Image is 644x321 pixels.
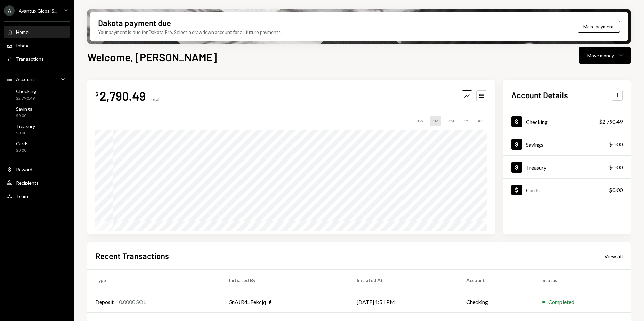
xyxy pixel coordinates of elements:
[599,118,623,126] div: $2,790.49
[95,298,114,306] div: Deposit
[604,253,623,260] div: View all
[348,291,458,313] td: [DATE] 1:51 PM
[100,88,146,103] div: 2,790.49
[4,5,15,16] div: A
[16,193,28,199] div: Team
[4,73,70,85] a: Accounts
[548,298,574,306] div: Completed
[534,270,631,291] th: Status
[4,121,70,137] a: Treasury$0.00
[4,139,70,155] a: Cards$0.00
[503,156,631,178] a: Treasury$0.00
[445,116,457,126] div: 3M
[609,186,623,194] div: $0.00
[16,130,35,136] div: $0.00
[119,298,146,306] div: 0.0000 SOL
[458,291,534,313] td: Checking
[503,179,631,201] a: Cards$0.00
[98,17,171,28] div: Dakota payment due
[4,53,70,65] a: Transactions
[503,110,631,133] a: Checking$2,790.49
[526,187,540,193] div: Cards
[16,123,35,129] div: Treasury
[16,76,37,82] div: Accounts
[95,250,169,261] h2: Recent Transactions
[458,270,534,291] th: Account
[4,26,70,38] a: Home
[87,270,221,291] th: Type
[16,148,29,153] div: $0.00
[16,113,32,119] div: $0.00
[16,167,35,172] div: Rewards
[4,163,70,175] a: Rewards
[4,177,70,189] a: Recipients
[95,91,98,98] div: $
[587,52,614,59] div: Move money
[604,252,623,260] a: View all
[348,270,458,291] th: Initiated At
[579,47,631,64] button: Move money
[526,164,546,171] div: Treasury
[4,104,70,120] a: Savings$0.00
[578,21,620,33] button: Make payment
[4,190,70,202] a: Team
[430,116,441,126] div: 1M
[414,116,426,126] div: 1W
[503,133,631,155] a: Savings$0.00
[511,89,568,101] h2: Account Details
[461,116,471,126] div: 1Y
[16,180,39,186] div: Recipients
[229,298,266,306] div: 5nAJR4...Eekcjq
[4,86,70,103] a: Checking$2,790.49
[98,28,282,36] div: Your payment is due for Dakota Pro. Select a drawdown account for all future payments.
[475,116,487,126] div: ALL
[526,119,548,125] div: Checking
[16,43,28,48] div: Inbox
[4,39,70,51] a: Inbox
[16,95,36,101] div: $2,790.49
[609,140,623,148] div: $0.00
[87,50,217,64] h1: Welcome, [PERSON_NAME]
[19,8,57,14] div: Avantux Global S...
[221,270,348,291] th: Initiated By
[609,163,623,171] div: $0.00
[526,141,543,148] div: Savings
[16,88,36,94] div: Checking
[16,106,32,112] div: Savings
[16,141,29,146] div: Cards
[148,96,159,102] div: Total
[16,56,44,62] div: Transactions
[16,29,29,35] div: Home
